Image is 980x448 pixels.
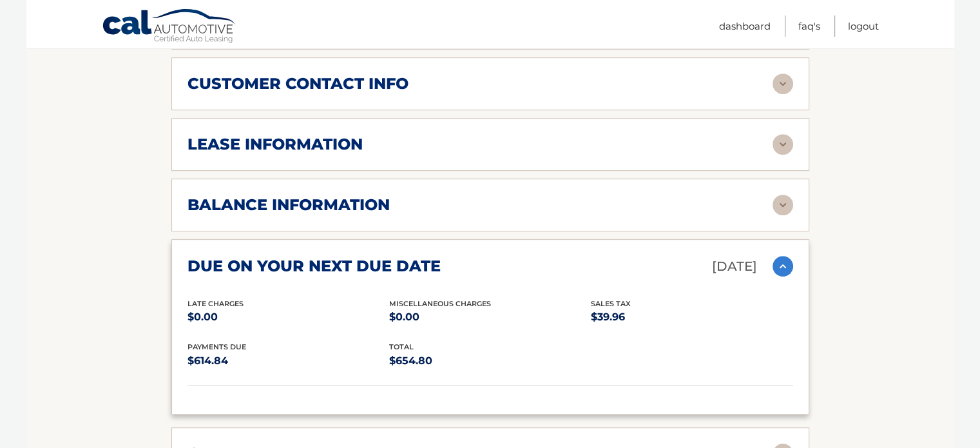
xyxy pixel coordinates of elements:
span: Miscellaneous Charges [389,299,491,308]
h2: customer contact info [187,74,408,93]
p: $0.00 [389,308,591,326]
h2: balance information [187,195,390,215]
a: Dashboard [719,15,771,37]
img: accordion-rest.svg [773,73,793,94]
img: accordion-active.svg [773,256,793,277]
a: Logout [848,15,879,37]
a: Cal Automotive [102,8,237,46]
p: $39.96 [591,308,793,326]
span: Payments Due [187,342,246,351]
p: [DATE] [712,255,757,278]
h2: due on your next due date [187,257,441,276]
span: Late Charges [187,299,244,308]
p: $614.84 [187,352,389,370]
span: total [389,342,414,351]
img: accordion-rest.svg [773,195,793,215]
img: accordion-rest.svg [773,134,793,155]
h2: lease information [187,135,363,154]
span: Sales Tax [591,299,631,308]
p: $0.00 [187,308,389,326]
a: FAQ's [798,15,820,37]
p: $654.80 [389,352,591,370]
